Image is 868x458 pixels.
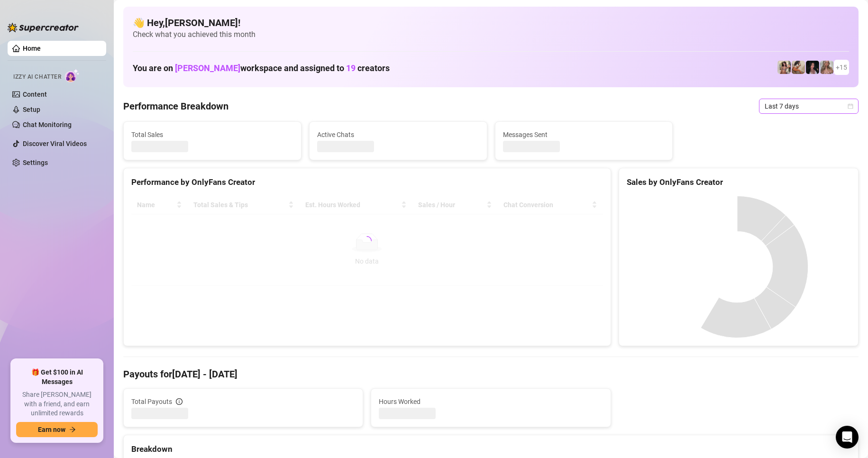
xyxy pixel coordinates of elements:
[777,61,791,74] img: Avry (@avryjennervip)
[23,159,48,166] a: Settings
[820,61,833,74] img: Kenzie (@dmaxkenz)
[133,29,849,40] span: Check what you achieved this month
[361,235,373,247] span: loading
[13,73,61,82] span: Izzy AI Chatter
[346,63,356,73] span: 19
[133,63,390,73] h1: You are on workspace and assigned to creators
[23,106,40,113] a: Setup
[848,103,853,109] span: calendar
[176,398,183,405] span: info-circle
[8,23,79,32] img: logo-BBDzfeDw.svg
[379,396,603,407] span: Hours Worked
[175,63,240,73] span: [PERSON_NAME]
[23,91,47,98] a: Content
[503,129,665,140] span: Messages Sent
[836,62,847,73] span: + 15
[131,396,172,407] span: Total Payouts
[123,100,228,113] h4: Performance Breakdown
[69,426,76,433] span: arrow-right
[23,140,87,147] a: Discover Viral Videos
[792,61,805,74] img: Kayla (@kaylathaylababy)
[16,368,98,386] span: 🎁 Get $100 in AI Messages
[16,422,98,437] button: Earn nowarrow-right
[65,69,80,82] img: AI Chatter
[317,129,479,140] span: Active Chats
[765,99,853,113] span: Last 7 days
[806,61,819,74] img: Baby (@babyyyybellaa)
[38,426,65,433] span: Earn now
[23,121,72,128] a: Chat Monitoring
[123,367,859,381] h4: Payouts for [DATE] - [DATE]
[16,390,98,418] span: Share [PERSON_NAME] with a friend, and earn unlimited rewards
[131,176,603,189] div: Performance by OnlyFans Creator
[23,45,41,52] a: Home
[836,426,859,449] div: Open Intercom Messenger
[131,129,293,140] span: Total Sales
[133,16,849,29] h4: 👋 Hey, [PERSON_NAME] !
[131,443,850,456] div: Breakdown
[627,176,850,189] div: Sales by OnlyFans Creator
